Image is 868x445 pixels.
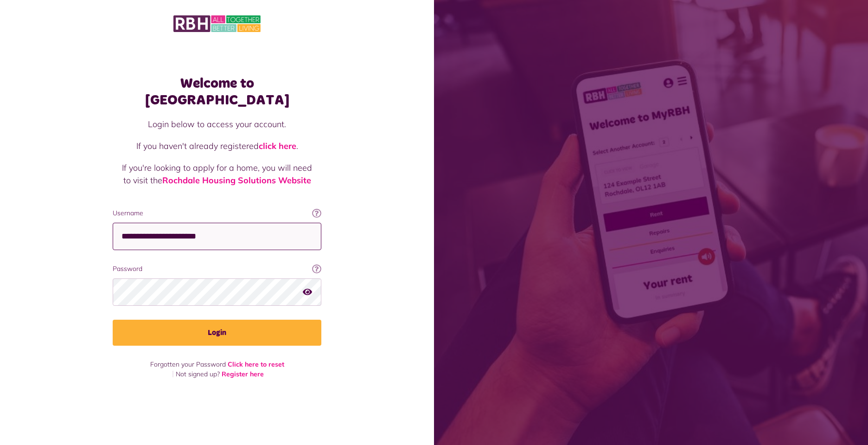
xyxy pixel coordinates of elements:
[150,360,226,368] span: Forgotten your Password
[228,360,284,368] a: Click here to reset
[259,141,296,151] a: click here
[113,264,321,274] label: Password
[122,140,312,152] p: If you haven't already registered .
[222,370,264,378] a: Register here
[122,118,312,130] p: Login below to access your account.
[173,14,261,33] img: MyRBH
[122,161,312,187] p: If you're looking to apply for a home, you will need to visit the
[113,75,321,109] h1: Welcome to [GEOGRAPHIC_DATA]
[176,370,220,378] span: Not signed up?
[162,175,311,186] a: Rochdale Housing Solutions Website
[113,320,321,346] button: Login
[113,208,321,218] label: Username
